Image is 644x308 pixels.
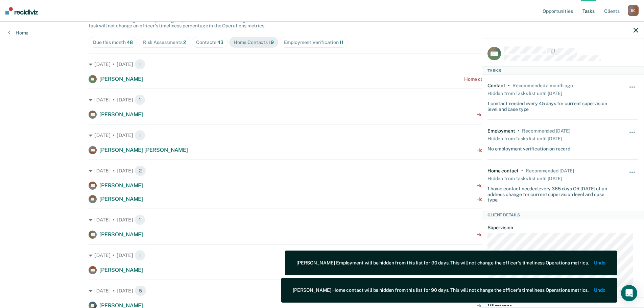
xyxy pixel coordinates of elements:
span: 1 [135,59,145,70]
div: • [518,128,520,134]
span: 2 [135,165,146,176]
span: [PERSON_NAME] [99,196,143,202]
div: Home contact recommended [DATE] [476,232,555,238]
div: 1 home contact needed every 365 days OR [DATE] of an address change for current supervision level... [487,183,613,203]
span: 1 [135,214,145,225]
div: [DATE] • [DATE] [89,165,555,176]
div: Home contact recommended [DATE] [476,183,555,189]
button: Undo [594,260,605,266]
a: Home [8,30,28,36]
span: The clients below might have upcoming requirements this month. Hiding a below task will not chang... [89,18,265,29]
button: Undo [594,287,605,293]
span: 1 [135,130,145,141]
div: Home contact recommended a month ago [464,76,555,82]
span: [PERSON_NAME] [PERSON_NAME] [99,147,188,153]
span: 48 [127,40,133,45]
div: [DATE] • [DATE] [89,214,555,225]
div: Home contact recommended [DATE] [476,147,555,153]
div: Contacts [196,40,223,45]
span: 43 [217,40,223,45]
div: Contact [487,83,505,89]
div: [DATE] • [DATE] [89,130,555,141]
div: Risk Assessments [143,40,186,45]
span: [PERSON_NAME] [99,182,143,189]
span: [PERSON_NAME] [99,267,143,273]
div: • [521,168,523,174]
span: 2 [183,40,186,45]
div: 1 contact needed every 45 days for current supervision level and case type [487,98,613,112]
div: [DATE] • [DATE] [89,285,555,296]
div: Hidden from Tasks list until [DATE] [487,173,562,183]
div: [DATE] • [DATE] [89,59,555,70]
div: Tasks [482,66,644,74]
span: [PERSON_NAME] [99,231,143,238]
div: Client Details [482,211,644,219]
div: No employment verification on record [487,143,570,152]
div: Home contact [487,168,519,174]
dt: Supervision [487,224,638,230]
div: [DATE] • [DATE] [89,94,555,105]
span: 19 [269,40,274,45]
div: B C [628,5,639,16]
div: Recommended 5 days ago [526,168,574,174]
div: • [508,83,510,89]
div: Due this month [93,40,133,45]
div: Employment Verification [284,40,343,45]
div: Recommended 5 days ago [522,128,570,134]
div: [PERSON_NAME] Home contact will be hidden from this list for 90 days. This will not change the of... [293,287,589,293]
div: Hidden from Tasks list until [DATE] [487,88,562,98]
div: [PERSON_NAME] Employment will be hidden from this list for 90 days. This will not change the offi... [296,260,589,266]
span: [PERSON_NAME] [99,76,143,82]
div: Open Intercom Messenger [621,285,637,301]
div: Hidden from Tasks list until [DATE] [487,134,562,143]
span: [PERSON_NAME] [99,111,143,118]
div: Home contact recommended [DATE] [476,112,555,118]
div: Home contact recommended [DATE] [476,196,555,202]
div: Employment [487,128,515,134]
span: 11 [339,40,343,45]
img: Recidiviz [5,7,38,15]
span: 5 [135,285,146,296]
div: Recommended a month ago [512,83,573,89]
span: 1 [135,250,145,261]
span: 1 [135,94,145,105]
div: [DATE] • [DATE] [89,250,555,261]
div: Home Contacts [234,40,274,45]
